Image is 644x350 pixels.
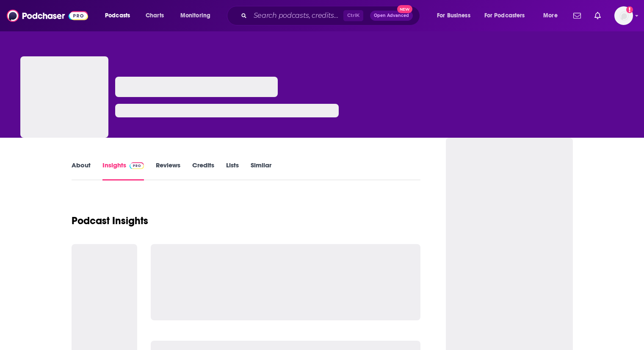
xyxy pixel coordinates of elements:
[614,6,633,25] img: User Profile
[192,161,214,181] a: Credits
[251,161,271,181] a: Similar
[7,8,88,24] img: Podchaser - Follow, Share and Rate Podcasts
[626,6,633,13] svg: Add a profile image
[614,6,633,25] span: Logged in as shcarlos
[479,9,537,22] button: open menu
[180,10,210,22] span: Monitoring
[397,5,412,13] span: New
[174,9,221,22] button: open menu
[99,9,141,22] button: open menu
[543,10,558,22] span: More
[72,161,91,181] a: About
[235,6,428,25] div: Search podcasts, credits, & more...
[614,6,633,25] button: Show profile menu
[431,9,481,22] button: open menu
[374,14,409,18] span: Open Advanced
[226,161,239,181] a: Lists
[437,10,470,22] span: For Business
[343,10,363,21] span: Ctrl K
[130,162,144,169] img: Podchaser Pro
[72,214,148,227] h1: Podcast Insights
[156,161,180,181] a: Reviews
[370,11,413,21] button: Open AdvancedNew
[484,10,525,22] span: For Podcasters
[250,9,343,22] input: Search podcasts, credits, & more...
[570,8,584,23] a: Show notifications dropdown
[105,10,130,22] span: Podcasts
[140,9,169,22] a: Charts
[102,161,144,181] a: InsightsPodchaser Pro
[537,9,568,22] button: open menu
[146,10,164,22] span: Charts
[591,8,604,23] a: Show notifications dropdown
